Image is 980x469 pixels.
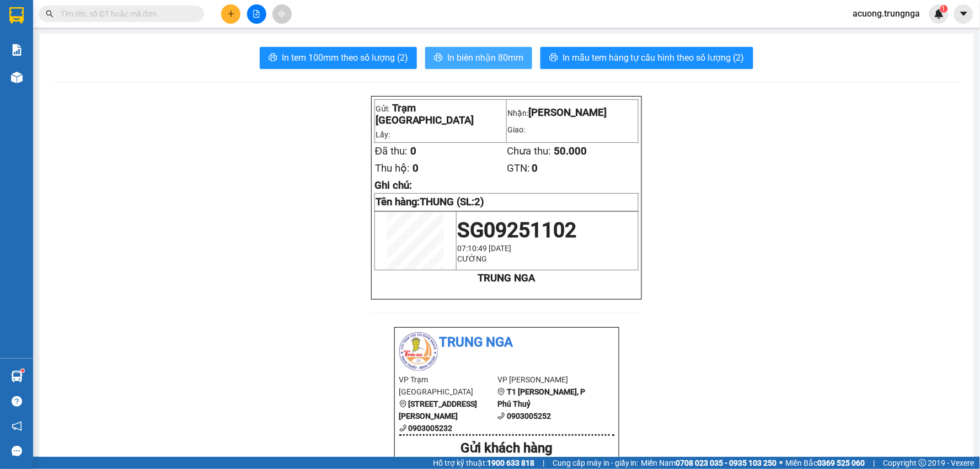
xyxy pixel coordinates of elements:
[12,396,22,407] span: question-circle
[507,162,530,174] span: GTN:
[457,244,511,253] span: 07:10:49 [DATE]
[399,424,407,432] span: phone
[376,102,506,126] p: Gửi:
[12,446,22,456] span: message
[780,461,783,465] span: ⚪️
[46,10,53,18] span: search
[253,10,260,18] span: file-add
[11,72,23,83] img: warehouse-icon
[676,459,777,467] strong: 0708 023 035 - 0935 103 250
[959,9,969,19] span: caret-down
[399,332,614,353] li: Trung Nga
[919,459,927,467] span: copyright
[818,459,865,467] strong: 0369 525 060
[447,51,523,65] span: In biên nhận 80mm
[375,162,410,174] span: Thu hộ:
[76,61,143,94] b: T1 [PERSON_NAME], P Phú Thuỷ
[457,254,487,263] span: CƯỜNG
[641,457,777,469] span: Miền Nam
[376,102,474,126] span: Trạm [GEOGRAPHIC_DATA]
[457,218,576,242] span: SG09251102
[420,196,485,208] span: THUNG (SL:
[399,332,438,371] img: logo.jpg
[375,145,408,157] span: Đã thu:
[376,196,485,208] strong: Tên hàng:
[227,10,235,18] span: plus
[874,457,875,469] span: |
[409,424,453,433] b: 0903005232
[507,125,525,134] span: Giao:
[11,44,23,56] img: solution-icon
[475,196,485,208] span: 2)
[278,10,286,18] span: aim
[786,457,865,469] span: Miền Bắc
[532,162,538,174] span: 0
[434,53,443,63] span: printer
[260,47,417,69] button: printerIn tem 100mm theo số lượng (2)
[549,53,558,63] span: printer
[376,130,390,139] span: Lấy:
[399,400,407,408] span: environment
[6,47,76,83] li: VP Trạm [GEOGRAPHIC_DATA]
[507,412,551,420] b: 0903005252
[410,145,416,157] span: 0
[487,459,534,467] strong: 1900 633 818
[269,53,277,63] span: printer
[478,272,535,284] strong: TRUNG NGA
[221,4,240,24] button: plus
[9,7,24,24] img: logo-vxr
[563,51,745,65] span: In mẫu tem hàng tự cấu hình theo số lượng (2)
[497,387,585,408] b: T1 [PERSON_NAME], P Phú Thuỷ
[543,457,544,469] span: |
[21,369,24,372] sup: 1
[76,61,84,69] span: environment
[942,5,946,13] span: 1
[76,47,147,59] li: VP [PERSON_NAME]
[413,162,419,174] span: 0
[507,145,551,157] span: Chưa thu:
[6,6,44,44] img: logo.jpg
[940,5,948,13] sup: 1
[554,145,587,157] span: 50.000
[497,388,505,396] span: environment
[540,47,753,69] button: printerIn mẫu tem hàng tự cấu hình theo số lượng (2)
[399,374,498,398] li: VP Trạm [GEOGRAPHIC_DATA]
[399,399,478,420] b: [STREET_ADDRESS][PERSON_NAME]
[374,179,412,191] span: Ghi chú:
[954,4,973,24] button: caret-down
[12,421,22,431] span: notification
[399,438,614,459] div: Gửi khách hàng
[497,374,596,386] li: VP [PERSON_NAME]
[282,51,408,65] span: In tem 100mm theo số lượng (2)
[272,4,292,24] button: aim
[528,106,607,119] span: [PERSON_NAME]
[61,8,191,20] input: Tìm tên, số ĐT hoặc mã đơn
[497,412,505,420] span: phone
[844,7,929,20] span: acuong.trungnga
[433,457,534,469] span: Hỗ trợ kỹ thuật:
[553,457,639,469] span: Cung cấp máy in - giấy in:
[247,4,266,24] button: file-add
[11,371,23,382] img: warehouse-icon
[934,9,944,19] img: icon-new-feature
[507,106,638,119] p: Nhận:
[425,47,532,69] button: printerIn biên nhận 80mm
[6,6,160,26] li: Trung Nga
